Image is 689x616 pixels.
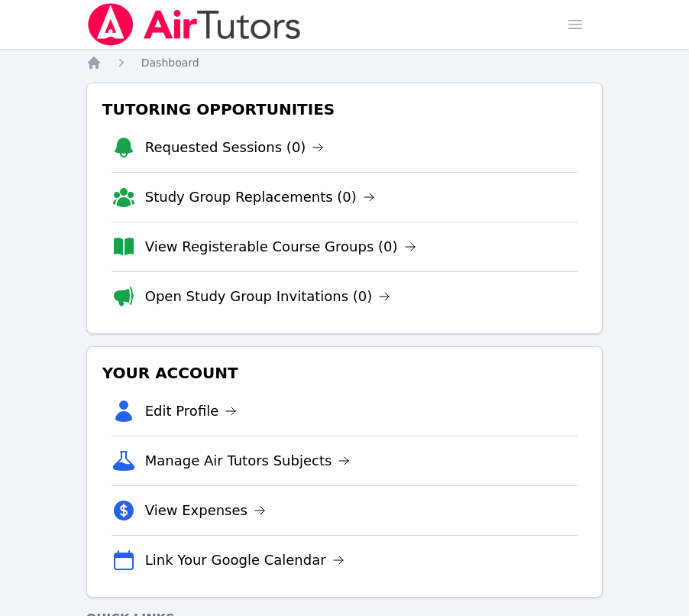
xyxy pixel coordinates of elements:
[145,236,416,258] a: View Registerable Course Groups (0)
[99,359,590,387] h3: Your Account
[145,400,238,422] a: Edit Profile
[145,450,351,472] a: Manage Air Tutors Subjects
[99,96,590,123] h3: Tutoring Opportunities
[145,500,266,521] a: View Expenses
[145,186,375,208] a: Study Group Replacements (0)
[145,137,325,158] a: Requested Sessions (0)
[145,286,391,307] a: Open Study Group Invitations (0)
[86,55,603,70] nav: Breadcrumb
[141,57,199,69] span: Dashboard
[86,3,302,46] img: Air Tutors
[145,550,344,571] a: Link Your Google Calendar
[141,55,199,70] a: Dashboard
